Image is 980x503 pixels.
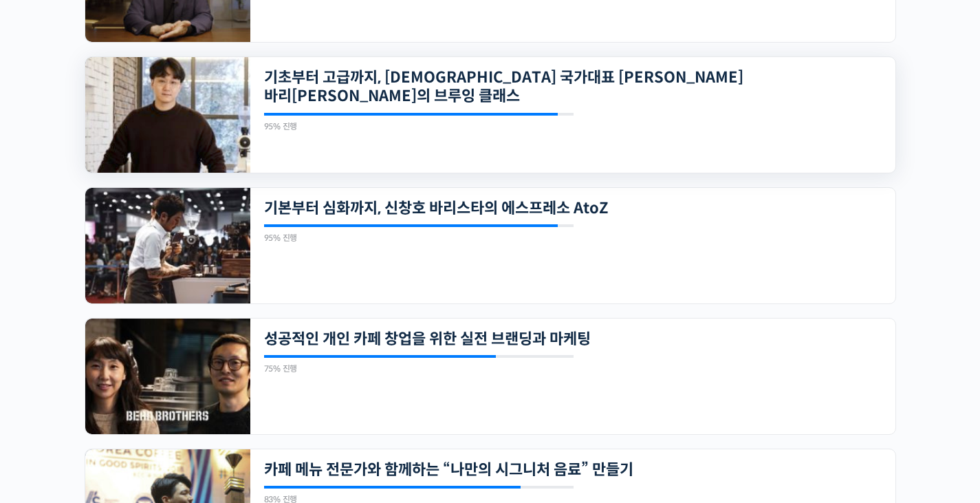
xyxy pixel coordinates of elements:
[264,199,758,217] a: 기본부터 심화까지, 신창호 바리스타의 에스프레소 AtoZ
[4,389,91,423] a: 홈
[213,409,229,420] span: 설정
[264,122,574,131] div: 95% 진행
[43,409,52,420] span: 홈
[264,365,574,373] div: 75% 진행
[126,410,142,421] span: 대화
[177,389,264,423] a: 설정
[264,330,758,348] a: 성공적인 개인 카페 창업을 위한 실전 브랜딩과 마케팅
[264,68,758,106] a: 기초부터 고급까지, [DEMOGRAPHIC_DATA] 국가대표 [PERSON_NAME] 바리[PERSON_NAME]의 브루잉 클래스
[264,460,758,479] a: 카페 메뉴 전문가와 함께하는 “나만의 시그니처 음료” 만들기
[264,234,574,242] div: 95% 진행
[91,389,177,423] a: 대화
